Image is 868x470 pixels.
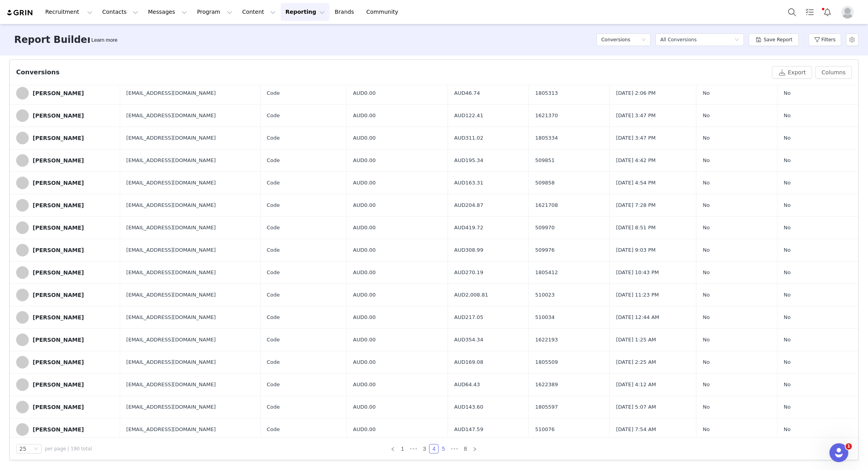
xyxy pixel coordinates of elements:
span: AUD270.19 [454,269,483,276]
span: ••• [448,444,461,453]
span: [EMAIL_ADDRESS][DOMAIN_NAME] [126,157,216,164]
span: AUD311.02 [454,134,483,142]
a: Tasks [801,3,818,21]
span: Code [267,224,280,232]
span: AUD0.00 [353,201,376,209]
span: 509851 [535,157,555,164]
a: [PERSON_NAME] [16,109,114,122]
a: 3 [420,444,429,453]
span: [EMAIL_ADDRESS][DOMAIN_NAME] [126,89,216,97]
span: No [784,403,791,411]
span: [DATE] 7:54 AM [616,426,656,433]
span: No [703,134,710,142]
div: Conversions [16,68,59,77]
span: No [703,224,710,232]
span: [DATE] 2:25 AM [616,358,656,366]
span: Code [267,291,280,299]
button: Export [772,66,812,79]
div: All Conversions [660,34,696,46]
div: [PERSON_NAME] [33,247,84,253]
div: [PERSON_NAME] [33,90,84,96]
button: Filters [809,33,841,46]
div: Tooltip anchor [90,36,119,44]
span: Code [267,89,280,97]
span: [DATE] 3:47 PM [616,112,655,120]
span: [EMAIL_ADDRESS][DOMAIN_NAME] [126,179,216,187]
span: 1805597 [535,403,558,411]
span: No [703,112,710,120]
a: Brands [330,3,361,21]
span: [DATE] 11:23 PM [616,291,659,299]
a: 5 [439,444,448,453]
span: 1805313 [535,89,558,97]
span: Code [267,313,280,321]
a: [PERSON_NAME] [16,356,114,369]
span: AUD147.59 [454,426,483,433]
a: [PERSON_NAME] [16,401,114,413]
a: 1 [398,444,407,453]
span: AUD2,008.81 [454,291,488,299]
span: 509858 [535,179,555,187]
span: AUD46.74 [454,89,480,97]
span: AUD64.43 [454,381,480,389]
span: 1805412 [535,269,558,276]
span: AUD204.87 [454,201,483,209]
i: icon: down [33,446,38,452]
span: No [703,201,710,209]
button: Messages [143,3,192,21]
button: Content [237,3,280,21]
i: icon: down [735,37,739,43]
div: [PERSON_NAME] [33,225,84,231]
span: AUD0.00 [353,112,376,120]
div: [PERSON_NAME] [33,382,84,388]
div: [PERSON_NAME] [33,157,84,164]
a: Community [362,3,407,21]
span: Code [267,336,280,344]
button: Profile [837,6,862,18]
span: [DATE] 4:54 PM [616,179,655,187]
img: grin logo [6,9,34,17]
a: [PERSON_NAME] [16,199,114,212]
span: AUD122.41 [454,112,483,120]
span: Code [267,112,280,120]
span: 1621370 [535,112,558,120]
button: Recruitment [41,3,97,21]
span: [DATE] 10:43 PM [616,269,659,276]
span: [DATE] 9:03 PM [616,246,655,254]
span: [DATE] 4:12 AM [616,381,656,389]
h3: Report Builder [14,33,92,47]
li: Next Page [470,444,479,453]
span: [DATE] 12:44 AM [616,313,659,321]
span: [DATE] 8:51 PM [616,224,655,232]
span: [DATE] 3:47 PM [616,134,655,142]
span: AUD0.00 [353,313,376,321]
i: icon: right [472,447,477,452]
span: No [784,201,791,209]
span: AUD0.00 [353,403,376,411]
span: [EMAIL_ADDRESS][DOMAIN_NAME] [126,381,216,389]
span: [DATE] 1:25 AM [616,336,656,344]
a: [PERSON_NAME] [16,311,114,324]
span: No [784,112,791,120]
button: Search [783,3,801,21]
button: Program [192,3,237,21]
span: [EMAIL_ADDRESS][DOMAIN_NAME] [126,313,216,321]
span: AUD0.00 [353,89,376,97]
a: 4 [429,444,438,453]
span: [EMAIL_ADDRESS][DOMAIN_NAME] [126,269,216,276]
button: Save Report [749,33,799,46]
span: AUD0.00 [353,179,376,187]
span: No [703,381,710,389]
button: Columns [815,66,852,79]
span: Code [267,179,280,187]
span: 1622389 [535,381,558,389]
span: 1805334 [535,134,558,142]
span: Code [267,157,280,164]
span: Code [267,246,280,254]
a: [PERSON_NAME] [16,378,114,391]
span: 510076 [535,426,555,433]
span: AUD0.00 [353,358,376,366]
span: Code [267,426,280,433]
span: AUD354.34 [454,336,483,344]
